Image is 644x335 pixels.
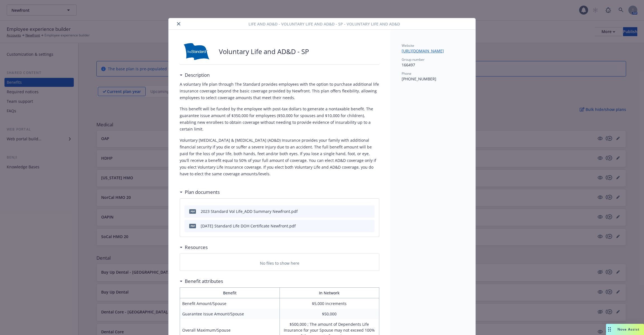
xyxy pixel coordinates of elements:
button: Nova Assist [606,324,644,335]
h3: Description [185,71,210,79]
th: Benefit [180,287,280,298]
span: Phone [402,71,411,76]
div: Benefit attributes [180,278,223,285]
p: [PHONE_NUMBER] [402,76,464,82]
p: A voluntary life plan through The Standard provides employees with the option to purchase additio... [180,81,379,101]
h3: Benefit attributes [185,278,223,285]
td: $5,000 increments [280,298,379,309]
p: 166497 [402,62,464,68]
span: Life and AD&D - Voluntary Life and AD&D - SP - Voluntary Life and AD&D [248,21,400,27]
img: Standard Insurance Company [180,43,213,60]
th: In Network [280,287,379,298]
p: Voluntary Life and AD&D - SP [219,47,309,56]
div: Plan documents [180,189,220,196]
button: close [175,20,182,27]
td: $50,000 [280,309,379,319]
button: preview file [367,208,372,214]
span: Nova Assist [617,327,640,332]
p: Voluntary [MEDICAL_DATA] & [MEDICAL_DATA] (AD&D) Insurance provides your family with additional f... [180,137,379,177]
span: pdf [189,209,196,213]
button: download file [358,208,363,214]
a: [URL][DOMAIN_NAME] [402,48,448,53]
p: T​his benefit will be funded by the employee with post-tax dollars to generate a nontaxable benef... [180,106,379,132]
p: No files to show here [260,260,299,266]
div: Resources [180,244,208,251]
div: [DATE] Standard Life DOH Certificate Newfront.pdf [201,223,296,229]
div: Drag to move [606,324,613,335]
span: Group number [402,57,425,62]
button: download file [358,223,363,229]
h3: Plan documents [185,189,220,196]
div: Description [180,71,210,79]
td: Guarantee Issue Amount/Spouse [180,309,280,319]
td: Benefit Amount/Spouse [180,298,280,309]
button: preview file [367,223,372,229]
span: pdf [189,224,196,228]
span: Website [402,43,414,48]
h3: Resources [185,244,208,251]
div: 2023 Standard Vol Life_ADD Summary Newfront.pdf [201,208,298,214]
